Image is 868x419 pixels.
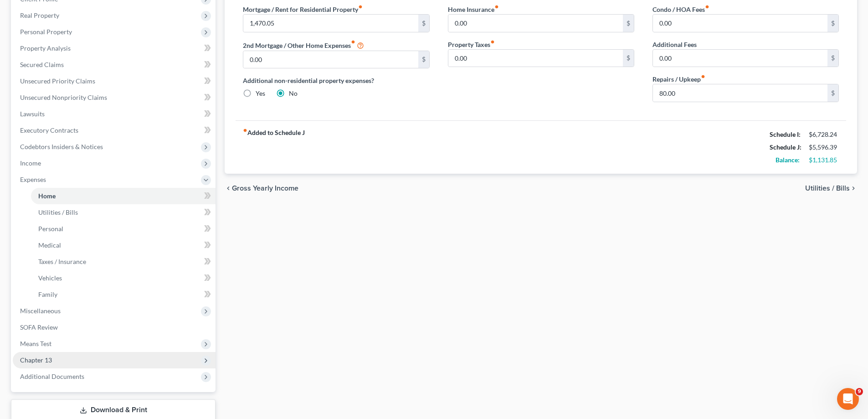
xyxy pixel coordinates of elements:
div: $ [418,51,429,68]
button: Emoji picker [14,299,21,306]
i: fiber_manual_record [243,128,247,133]
div: $5,596.39 [809,143,839,152]
div: We encourage you to use the to answer any questions and we will respond to any unanswered inquiri... [15,144,142,180]
button: go back [6,4,23,21]
a: Medical [31,237,216,253]
label: Yes [256,89,265,98]
div: [PERSON_NAME] • 4h ago [15,187,86,193]
button: Send a message… [156,295,171,310]
a: Lawsuits [13,106,216,122]
label: No [289,89,298,98]
label: Mortgage / Rent for Residential Property [243,5,363,14]
a: Personal [31,221,216,237]
span: Gross Yearly Income [232,185,298,192]
a: Property Analysis [13,40,216,57]
button: Home [143,4,160,21]
span: 9 [856,388,863,395]
input: -- [243,51,418,68]
button: Gif picker [29,299,36,306]
span: Vehicles [38,274,62,282]
span: Home [38,192,56,200]
span: Real Property [20,11,59,19]
span: Unsecured Priority Claims [20,77,95,85]
div: Close [160,4,176,20]
a: Taxes / Insurance [31,253,216,270]
input: -- [448,50,623,67]
label: Property Taxes [448,40,495,49]
a: Family [31,286,216,303]
img: Profile image for Emma [26,5,41,20]
label: Additional non-residential property expenses? [243,76,429,85]
div: In observance of[DATE],the NextChapter team will be out of office on[DATE]. Our team will be unav... [7,72,149,186]
strong: Balance: [776,156,800,164]
span: SOFA Review [20,323,58,331]
span: Chapter 13 [20,356,52,364]
label: Home Insurance [448,5,499,14]
span: Personal [38,225,63,233]
h1: [PERSON_NAME] [44,5,103,11]
a: Home [31,188,216,204]
a: Unsecured Nonpriority Claims [13,89,216,106]
iframe: Intercom live chat [837,388,859,410]
i: fiber_manual_record [490,40,495,44]
span: Property Analysis [20,44,71,52]
b: [DATE] [22,95,46,103]
a: Executory Contracts [13,122,216,139]
label: 2nd Mortgage / Other Home Expenses [243,40,364,51]
span: Additional Documents [20,372,84,380]
input: -- [243,15,418,32]
input: -- [448,15,623,32]
i: chevron_right [850,185,857,192]
span: Medical [38,241,61,249]
div: $ [827,50,838,67]
div: In observance of the NextChapter team will be out of office on . Our team will be unavailable for... [15,77,142,140]
span: Codebtors Insiders & Notices [20,143,103,150]
i: fiber_manual_record [494,5,499,9]
div: $1,131.85 [809,155,839,165]
input: -- [653,15,827,32]
span: Family [38,290,57,298]
span: Secured Claims [20,61,64,68]
span: Miscellaneous [20,307,61,315]
a: Help Center [15,145,123,161]
i: fiber_manual_record [351,40,355,44]
p: Active [44,11,62,21]
b: [DATE], [68,78,95,85]
span: Taxes / Insurance [38,258,86,265]
button: chevron_left Gross Yearly Income [225,185,298,192]
textarea: Message… [8,279,175,295]
a: SOFA Review [13,319,216,336]
strong: Schedule I: [770,130,801,138]
span: Unsecured Nonpriority Claims [20,93,107,101]
div: Emma says… [7,72,175,206]
input: -- [653,50,827,67]
div: $ [623,50,634,67]
div: $6,728.24 [809,130,839,139]
span: Lawsuits [20,110,45,118]
span: Personal Property [20,28,72,36]
a: Secured Claims [13,57,216,73]
label: Repairs / Upkeep [652,74,705,84]
a: Vehicles [31,270,216,286]
button: Upload attachment [43,299,51,306]
div: $ [827,15,838,32]
button: Start recording [58,299,65,306]
span: Income [20,159,41,167]
input: -- [653,84,827,102]
a: Unsecured Priority Claims [13,73,216,89]
label: Condo / HOA Fees [652,5,709,14]
label: Additional Fees [652,40,697,49]
span: Means Test [20,340,51,347]
span: Executory Contracts [20,126,78,134]
i: chevron_left [225,185,232,192]
i: fiber_manual_record [358,5,363,9]
a: Utilities / Bills [31,204,216,221]
div: $ [827,84,838,102]
span: Expenses [20,176,46,183]
div: $ [623,15,634,32]
i: fiber_manual_record [701,74,705,79]
span: Utilities / Bills [38,208,78,216]
strong: Added to Schedule J [243,128,305,166]
i: fiber_manual_record [705,5,709,9]
strong: Schedule J: [770,143,801,151]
